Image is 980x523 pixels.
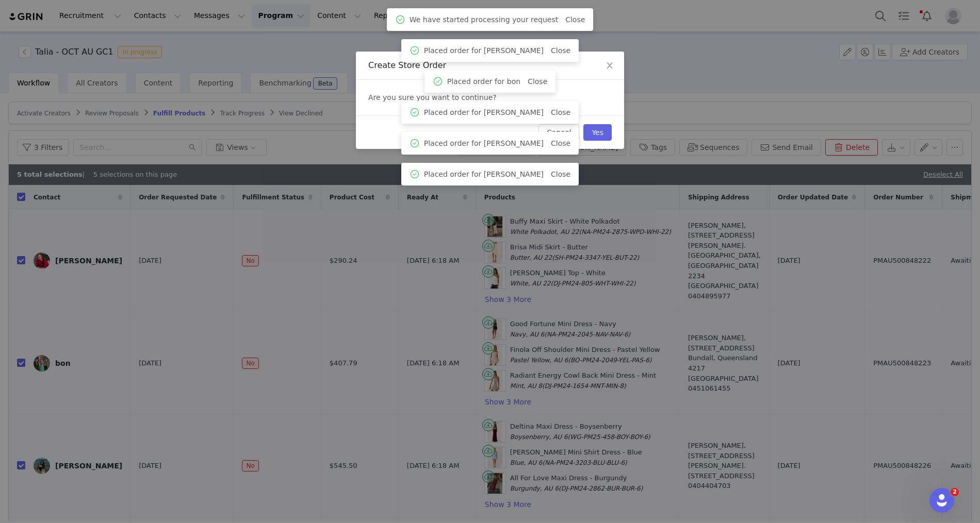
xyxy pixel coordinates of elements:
[368,60,612,71] div: Create Store Order
[538,124,579,141] button: Cancel
[424,107,544,118] span: Placed order for [PERSON_NAME]
[565,15,585,24] a: Close
[356,80,624,115] div: Are you sure you want to continue?
[424,138,544,149] span: Placed order for [PERSON_NAME]
[551,170,570,178] a: Close
[606,61,614,70] i: icon: close
[424,45,544,56] span: Placed order for [PERSON_NAME]
[410,14,559,25] span: We have started processing your request
[551,108,570,116] a: Close
[424,169,544,180] span: Placed order for [PERSON_NAME]
[528,77,547,86] a: Close
[929,488,954,513] iframe: Intercom live chat
[583,124,612,141] button: Yes
[951,488,959,496] span: 2
[595,52,624,80] button: Close
[447,76,520,87] span: Placed order for bon
[551,139,570,147] a: Close
[551,46,570,55] a: Close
